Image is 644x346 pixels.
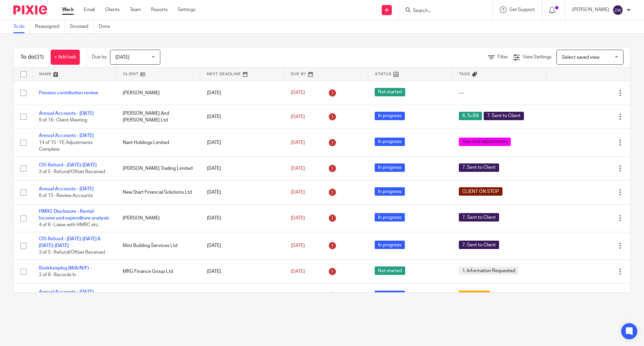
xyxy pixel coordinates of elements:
[39,118,87,122] span: 9 of 16 · Client Meeting
[116,284,200,307] td: Sands [MEDICAL_DATA] Limited
[200,129,284,156] td: [DATE]
[200,105,284,129] td: [DATE]
[35,54,44,60] span: (31)
[459,291,490,299] span: 5. In Review
[92,54,107,60] p: Due by
[375,266,405,275] span: Not started
[39,169,105,174] span: 3 of 5 · Refund/Offset Received
[39,266,92,270] a: Bookkeeping (M/A/N/F) -
[13,5,47,14] img: Pixie
[116,81,200,105] td: [PERSON_NAME]
[375,187,405,196] span: In progress
[39,209,109,220] a: HMRC Disclosure - Rental Income and expenditure analysis
[291,216,305,220] span: [DATE]
[291,243,305,248] span: [DATE]
[484,112,524,120] span: 7. Sent to Client
[459,90,540,96] div: ---
[116,181,200,204] td: New Start Financial Solutions Ltd
[200,181,284,204] td: [DATE]
[116,105,200,129] td: [PERSON_NAME] And [PERSON_NAME] Ltd
[459,72,470,76] span: Tags
[70,20,94,33] a: Snoozed
[375,213,405,221] span: In progress
[459,213,499,221] span: 7. Sent to Client
[375,88,405,96] span: Not started
[39,290,94,294] a: Annual Accounts - [DATE]
[99,20,115,33] a: Done
[116,232,200,259] td: Mint Building Services Ltd
[39,140,93,152] span: 14 of 15 · YE Adjustments Complete
[291,91,305,95] span: [DATE]
[105,6,120,13] a: Clients
[116,204,200,232] td: [PERSON_NAME]
[39,91,98,95] a: Pension contribution review
[51,50,80,65] a: + Add task
[39,187,94,191] a: Annual Accounts - [DATE]
[459,138,511,146] span: Year end adjustments
[459,241,499,249] span: 7. Sent to Client
[84,6,95,13] a: Email
[39,223,99,228] span: 4 of 6 · Liaise with HMRC etc.
[200,81,284,105] td: [DATE]
[412,8,473,14] input: Search
[39,194,93,198] span: 6 of 15 · Review Accounts
[151,6,168,13] a: Reports
[291,114,305,119] span: [DATE]
[39,237,101,248] a: CIS Refund - [DATE]-[DATE] & [DATE]-[DATE]
[375,291,405,299] span: In progress
[39,163,97,167] a: CIS Refund - [DATE]-[DATE]
[459,112,482,120] span: 8. To Bill
[509,7,535,12] span: Get Support
[562,55,599,60] span: Select saved view
[35,20,65,33] a: Reassigned
[178,6,196,13] a: Settings
[459,163,499,172] span: 7. Sent to Client
[523,55,551,59] span: View Settings
[200,156,284,180] td: [DATE]
[115,55,129,60] span: [DATE]
[375,138,405,146] span: In progress
[20,54,44,61] h1: To do
[116,129,200,156] td: Nant Holdings Limited
[200,232,284,259] td: [DATE]
[39,133,94,138] a: Annual Accounts - [DATE]
[291,190,305,195] span: [DATE]
[375,112,405,120] span: In progress
[116,260,200,284] td: MRG Finance Group Ltd
[130,6,141,13] a: Team
[39,273,76,277] span: 2 of 8 · Records In
[200,284,284,307] td: [DATE]
[572,6,609,13] p: [PERSON_NAME]
[459,266,519,275] span: 1. Information Requested
[39,250,105,255] span: 3 of 5 · Refund/Offset Received
[612,5,623,15] img: svg%3E
[375,163,405,172] span: In progress
[291,269,305,274] span: [DATE]
[291,166,305,171] span: [DATE]
[200,204,284,232] td: [DATE]
[291,140,305,145] span: [DATE]
[200,260,284,284] td: [DATE]
[39,111,94,116] a: Annual Accounts - [DATE]
[62,6,74,13] a: Work
[375,241,405,249] span: In progress
[497,55,508,59] span: Filter
[116,156,200,180] td: [PERSON_NAME] Trading Limited
[459,187,502,196] span: CLIENT ON STOP
[13,20,30,33] a: To do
